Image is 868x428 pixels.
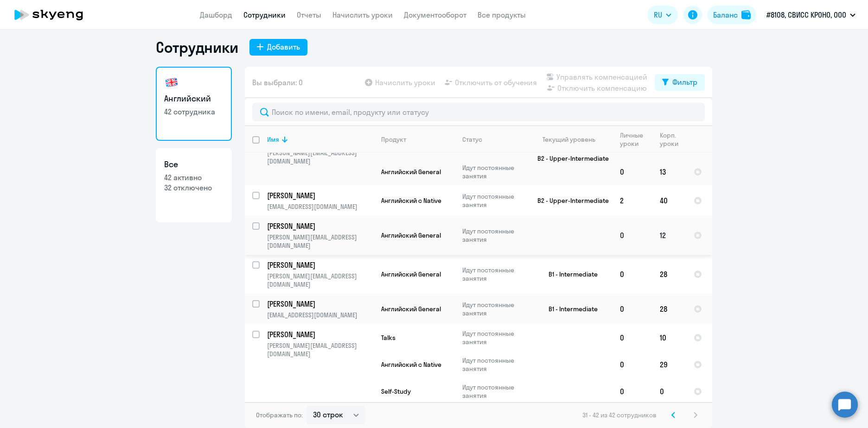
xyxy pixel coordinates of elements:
div: Имя [267,135,373,144]
div: Текущий уровень [542,135,595,144]
td: 0 [613,351,652,378]
td: 2 [613,185,652,216]
span: Английский General [381,305,441,313]
a: [PERSON_NAME] [267,299,373,309]
td: 0 [613,324,652,351]
p: [PERSON_NAME] [267,260,372,270]
img: balance [741,10,751,19]
p: 42 сотрудника [164,107,223,117]
td: 0 [613,158,652,185]
button: Добавить [249,39,307,56]
p: [PERSON_NAME][EMAIL_ADDRESS][DOMAIN_NAME] [267,149,373,165]
td: B2 - Upper-Intermediate [526,132,613,185]
h1: Сотрудники [156,38,238,57]
p: Идут постоянные занятия [462,266,526,283]
a: Английский42 сотрудника [156,67,232,141]
a: Документооборот [404,10,466,19]
span: Вы выбрали: 0 [252,77,303,88]
td: 0 [613,378,652,405]
td: 12 [652,216,686,255]
div: Продукт [381,135,406,144]
p: Идут постоянные занятия [462,356,526,373]
a: Сотрудники [243,10,286,19]
span: Английский General [381,270,441,278]
span: Английский General [381,231,441,239]
td: 29 [652,351,686,378]
p: [PERSON_NAME] [267,190,372,201]
td: 28 [652,255,686,294]
td: 10 [652,324,686,351]
p: Идут постоянные занятия [462,329,526,346]
a: Все42 активно32 отключено [156,148,232,222]
a: Все продукты [478,10,526,19]
a: Дашборд [200,10,232,19]
h3: Все [164,158,223,170]
p: [PERSON_NAME] [267,221,372,231]
span: Self-Study [381,387,411,396]
span: Talks [381,334,396,342]
div: Статус [462,135,482,144]
span: 31 - 42 из 42 сотрудников [582,411,657,419]
a: Отчеты [297,10,321,19]
td: 28 [652,294,686,324]
p: [PERSON_NAME] [267,299,372,309]
a: [PERSON_NAME] [267,221,373,231]
button: RU [647,6,678,24]
a: [PERSON_NAME] [267,329,373,340]
a: Начислить уроки [332,10,393,19]
td: B2 - Upper-Intermediate [526,185,613,216]
td: 0 [613,294,652,324]
p: [PERSON_NAME] [267,329,372,340]
td: 0 [652,378,686,405]
span: Английский с Native [381,196,441,205]
p: [EMAIL_ADDRESS][DOMAIN_NAME] [267,202,373,211]
a: [PERSON_NAME] [267,190,373,201]
p: 32 отключено [164,183,223,193]
div: Баланс [713,9,738,20]
button: #8108, СВИСС КРОНО, ООО [762,4,860,26]
td: B1 - Intermediate [526,255,613,294]
button: Фильтр [655,74,705,91]
p: Идут постоянные занятия [462,164,526,180]
div: Фильтр [672,76,697,88]
p: [PERSON_NAME][EMAIL_ADDRESS][DOMAIN_NAME] [267,341,373,358]
a: [PERSON_NAME] [267,260,373,270]
p: Идут постоянные занятия [462,192,526,209]
p: [PERSON_NAME][EMAIL_ADDRESS][DOMAIN_NAME] [267,233,373,250]
td: 0 [613,255,652,294]
td: 0 [613,216,652,255]
span: Английский с Native [381,360,441,369]
input: Поиск по имени, email, продукту или статусу [252,103,705,121]
p: 42 активно [164,172,223,183]
div: Текущий уровень [534,135,612,144]
img: english [164,75,179,90]
span: RU [654,9,662,20]
p: #8108, СВИСС КРОНО, ООО [766,9,846,20]
td: B1 - Intermediate [526,294,613,324]
p: [EMAIL_ADDRESS][DOMAIN_NAME] [267,311,373,319]
h3: Английский [164,93,223,105]
td: 40 [652,185,686,216]
div: Добавить [267,41,300,52]
div: Личные уроки [620,131,652,148]
td: 13 [652,158,686,185]
p: [PERSON_NAME][EMAIL_ADDRESS][DOMAIN_NAME] [267,272,373,289]
p: Идут постоянные занятия [462,301,526,317]
p: Идут постоянные занятия [462,227,526,244]
p: Идут постоянные занятия [462,383,526,400]
span: Английский General [381,168,441,176]
div: Корп. уроки [660,131,686,148]
div: Имя [267,135,279,144]
span: Отображать по: [256,411,303,419]
button: Балансbalance [708,6,756,24]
